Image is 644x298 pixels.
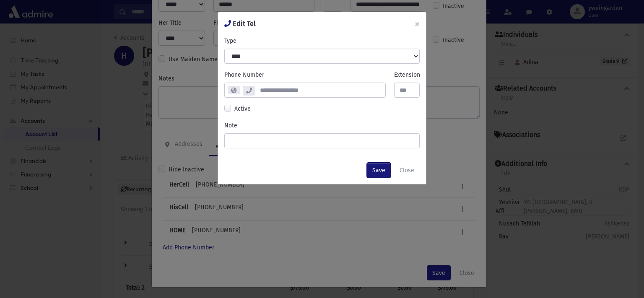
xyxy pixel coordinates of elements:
label: Note [224,121,237,130]
label: Active [234,104,251,114]
button: × [408,12,426,36]
label: Phone Number [224,70,264,79]
button: Close [394,163,420,178]
label: Type [224,36,236,45]
h6: Edit Tel [224,19,256,29]
label: Extension [394,70,420,79]
button: Save [367,163,391,178]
